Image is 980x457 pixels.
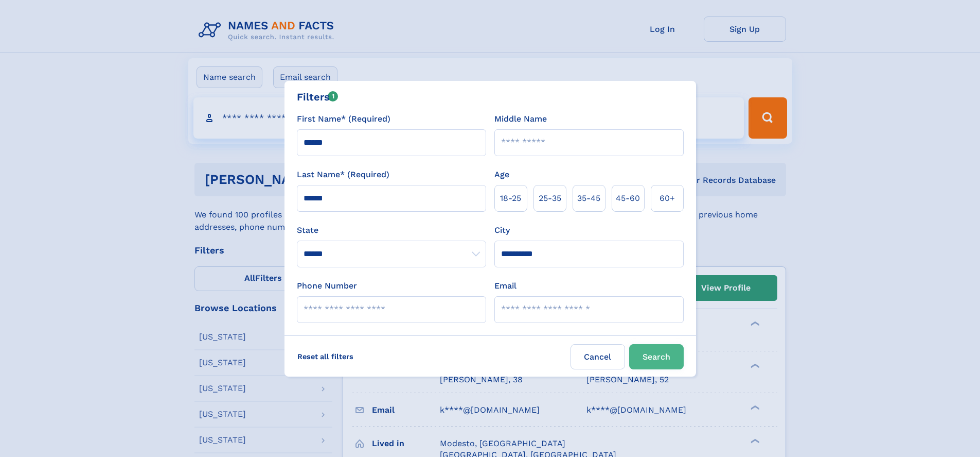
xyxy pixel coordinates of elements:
[539,192,561,205] span: 25‑35
[629,344,684,369] button: Search
[297,89,338,105] div: Filters
[494,224,510,236] label: City
[616,192,640,205] span: 45‑60
[494,113,547,125] label: Middle Name
[297,168,389,181] label: Last Name* (Required)
[494,168,509,181] label: Age
[500,192,521,205] span: 18‑25
[291,344,360,369] label: Reset all filters
[297,280,357,292] label: Phone Number
[577,192,600,205] span: 35‑45
[297,113,390,125] label: First Name* (Required)
[571,344,625,369] label: Cancel
[660,192,675,205] span: 60+
[494,280,516,292] label: Email
[297,224,486,236] label: State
